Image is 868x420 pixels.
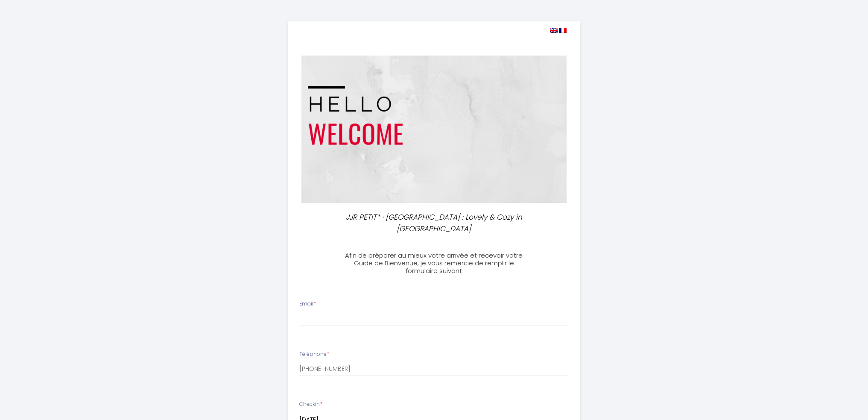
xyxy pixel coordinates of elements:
h3: Afin de préparer au mieux votre arrivée et recevoir votre Guide de Bienvenue, je vous remercie de... [339,252,529,275]
label: Téléphone [299,350,329,358]
img: fr.png [559,28,567,33]
img: en.png [550,28,558,33]
p: JJR PETIT* · [GEOGRAPHIC_DATA] : Lovely & Cozy in [GEOGRAPHIC_DATA] [343,211,526,234]
label: Email [299,300,316,308]
label: Checkin [299,400,322,408]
